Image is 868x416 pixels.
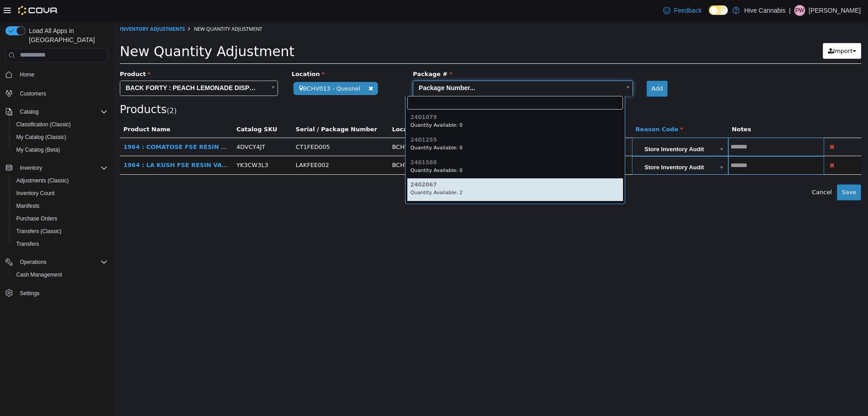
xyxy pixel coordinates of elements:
[2,162,111,174] button: Inventory
[13,132,108,143] span: My Catalog (Classic)
[13,201,43,211] a: Manifests
[16,257,108,268] span: Operations
[297,147,350,153] small: Quantity Available: 0
[297,161,507,167] h6: 2402067
[18,6,58,15] img: Cova
[13,213,108,224] span: Purchase Orders
[297,116,507,122] h6: 2401255
[9,212,111,225] button: Purchase Orders
[13,144,108,155] span: My Catalog (Beta)
[809,5,861,16] p: [PERSON_NAME]
[25,26,108,44] span: Load All Apps in [GEOGRAPHIC_DATA]
[13,188,108,199] span: Inventory Count
[297,169,350,175] small: Quantity Available: 2
[297,101,350,107] small: Quantity Available: 0
[16,121,71,128] span: Classification (Classic)
[16,228,61,235] span: Transfers (Classic)
[16,88,50,99] a: Customers
[16,69,38,80] a: Home
[16,163,46,173] button: Inventory
[9,131,111,143] button: My Catalog (Classic)
[2,287,111,300] button: Settings
[13,119,108,130] span: Classification (Classic)
[16,271,62,278] span: Cash Management
[16,287,108,299] span: Settings
[20,290,39,297] span: Settings
[13,119,75,130] a: Classification (Classic)
[709,5,728,15] input: Dark Mode
[795,5,804,16] span: PW
[16,190,55,197] span: Inventory Count
[16,146,60,153] span: My Catalog (Beta)
[297,124,350,130] small: Quantity Available: 0
[9,187,111,200] button: Inventory Count
[13,175,72,186] a: Adjustments (Classic)
[794,5,805,16] div: Peyton Winslow
[13,132,70,143] a: My Catalog (Classic)
[13,175,108,186] span: Adjustments (Classic)
[16,69,108,80] span: Home
[789,5,791,16] p: |
[16,240,39,248] span: Transfers
[13,213,61,224] a: Purchase Orders
[13,269,66,280] a: Cash Management
[20,108,38,115] span: Catalog
[744,5,785,16] p: Hive Cannabis
[13,239,42,249] a: Transfers
[16,87,108,99] span: Customers
[2,68,111,81] button: Home
[2,105,111,118] button: Catalog
[16,177,69,184] span: Adjustments (Classic)
[20,71,34,78] span: Home
[13,269,108,280] span: Cash Management
[660,1,705,19] a: Feedback
[13,239,108,249] span: Transfers
[20,258,47,266] span: Operations
[16,134,66,141] span: My Catalog (Classic)
[9,118,111,131] button: Classification (Classic)
[20,90,46,97] span: Customers
[9,143,111,156] button: My Catalog (Beta)
[16,215,57,222] span: Purchase Orders
[9,238,111,250] button: Transfers
[16,163,108,173] span: Inventory
[16,106,108,117] span: Catalog
[13,226,65,237] a: Transfers (Classic)
[13,201,108,211] span: Manifests
[9,268,111,281] button: Cash Management
[9,200,111,212] button: Manifests
[297,94,507,100] h6: 2401079
[13,144,64,155] a: My Catalog (Beta)
[13,188,58,199] a: Inventory Count
[13,226,108,237] span: Transfers (Classic)
[16,106,42,117] button: Catalog
[9,225,111,238] button: Transfers (Classic)
[2,86,111,100] button: Customers
[297,139,507,145] h6: 2401588
[2,256,111,268] button: Operations
[16,257,50,268] button: Operations
[9,174,111,187] button: Adjustments (Classic)
[5,64,108,323] nav: Complex example
[674,6,702,15] span: Feedback
[16,288,43,299] a: Settings
[20,164,42,172] span: Inventory
[16,202,39,210] span: Manifests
